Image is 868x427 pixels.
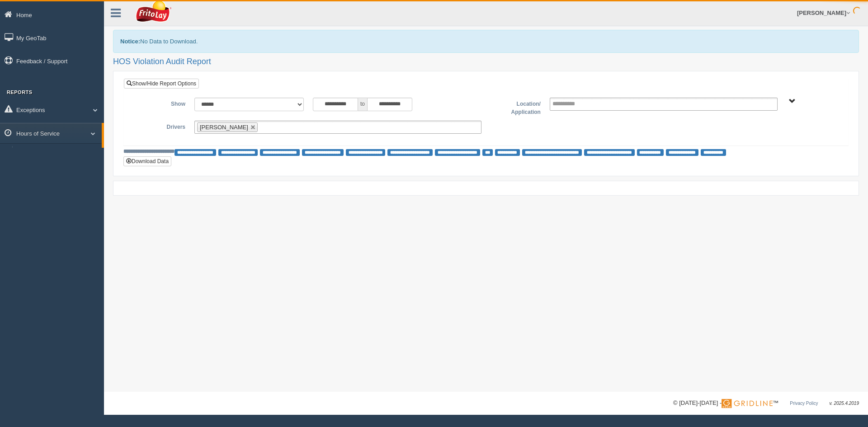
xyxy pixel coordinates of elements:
[830,401,859,406] span: v. 2025.4.2019
[16,146,102,162] a: HOS Explanation Reports
[131,121,190,131] label: Drivers
[673,399,859,408] div: © [DATE]-[DATE] - ™
[124,79,199,89] a: Show/Hide Report Options
[113,57,859,66] h2: HOS Violation Audit Report
[790,401,818,406] a: Privacy Policy
[120,38,140,45] b: Notice:
[123,156,171,166] button: Download Data
[722,399,773,408] img: Gridline
[131,98,190,108] label: Show
[486,98,545,116] label: Location/ Application
[113,30,859,53] div: No Data to Download.
[358,98,367,111] span: to
[200,124,248,131] span: [PERSON_NAME]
